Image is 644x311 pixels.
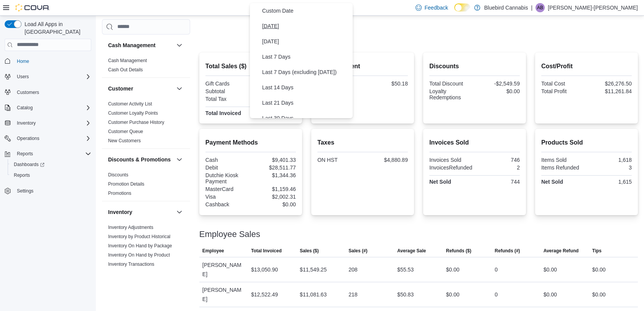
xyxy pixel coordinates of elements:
button: Cash Management [175,41,184,50]
div: Items Refunded [541,165,585,171]
span: Refunds (#) [495,248,520,254]
div: Subtotal [205,88,249,94]
button: Catalog [14,103,36,112]
a: Customers [14,88,42,97]
div: Visa [205,194,249,200]
div: InvoicesRefunded [429,165,473,171]
div: $28,511.77 [252,165,296,171]
span: Last 7 Days (excluding [DATE]) [262,67,350,77]
span: Last 30 Days [262,114,350,123]
div: $50.18 [364,81,408,87]
div: $26,276.50 [588,81,632,87]
span: Reports [14,172,30,178]
div: Loyalty Redemptions [429,88,473,100]
div: Items Sold [541,157,585,163]
span: Inventory [17,120,36,126]
div: $0.00 [592,290,606,299]
button: Reports [2,148,94,159]
div: $0.00 [544,290,557,299]
h2: Average Spent [317,62,408,71]
button: Discounts & Promotions [108,156,173,163]
span: Dashboards [14,161,44,168]
div: $2,002.31 [252,194,296,200]
button: Customer [108,85,173,92]
h2: Products Sold [541,138,632,147]
span: [DATE] [262,37,350,46]
div: Select listbox [250,3,353,118]
button: Inventory [14,118,39,128]
button: Customer [175,84,184,93]
a: Inventory by Product Historical [108,234,171,239]
button: Operations [14,134,43,143]
div: Cash Management [102,56,190,77]
div: $12,522.49 [251,290,278,299]
a: Settings [14,186,36,196]
h3: Discounts & Promotions [108,156,171,163]
div: $11,081.63 [300,290,327,299]
div: 744 [476,179,520,185]
button: Users [2,71,94,82]
button: Operations [2,133,94,144]
div: 1,615 [588,179,632,185]
div: 0 [495,290,498,299]
a: New Customers [108,138,141,143]
div: Total Discount [429,81,473,87]
div: Total Profit [541,88,585,94]
div: $11,261.84 [588,88,632,94]
span: Feedback [425,4,448,12]
div: $13,050.90 [251,265,278,274]
div: 3 [588,165,632,171]
span: Average Sale [397,248,426,254]
div: $55.53 [397,265,414,274]
a: Customer Loyalty Points [108,110,158,116]
span: Customers [17,89,39,95]
a: Inventory On Hand by Product [108,252,170,258]
div: $0.00 [592,265,606,274]
div: [PERSON_NAME] [199,257,248,282]
span: Reports [17,151,33,157]
strong: Total Invoiced [205,110,241,116]
div: $0.00 [446,265,459,274]
span: Custom Date [262,6,350,15]
span: Tips [592,248,601,254]
h2: Taxes [317,138,408,147]
div: $0.00 [476,88,520,94]
div: Debit [205,165,249,171]
button: Reports [14,149,36,158]
span: Inventory [14,118,91,128]
span: Reports [11,171,91,180]
h2: Payment Methods [205,138,296,147]
a: Customer Purchase History [108,120,164,125]
div: $0.00 [252,201,296,207]
span: Sales ($) [300,248,319,254]
a: Home [14,57,32,66]
span: Employee [202,248,224,254]
span: Catalog [17,105,33,111]
div: Allison Burdairon-hanna [536,3,545,12]
a: Dashboards [8,159,94,170]
span: Total Invoiced [251,248,282,254]
span: Reports [14,149,91,158]
h3: Cash Management [108,41,156,49]
span: Sales (#) [348,248,367,254]
a: Inventory On Hand by Package [108,243,172,248]
div: $4,880.89 [364,157,408,163]
button: Catalog [2,102,94,113]
span: Operations [14,134,91,143]
div: $9,401.33 [252,157,296,163]
div: Dutchie Kiosk Payment [205,172,249,184]
span: Refunds ($) [446,248,471,254]
h3: Employee Sales [199,230,260,239]
div: 2 [476,165,520,171]
p: Bluebird Cannabis [484,3,528,12]
span: Load All Apps in [GEOGRAPHIC_DATA] [21,20,91,36]
a: Promotion Details [108,181,145,187]
img: Cova [15,4,50,12]
a: Dashboards [11,160,48,169]
span: Home [14,56,91,66]
button: Inventory [108,208,173,216]
div: 0 [495,265,498,274]
div: Gift Cards [205,81,249,87]
div: Total Cost [541,81,585,87]
h2: Discounts [429,62,520,71]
